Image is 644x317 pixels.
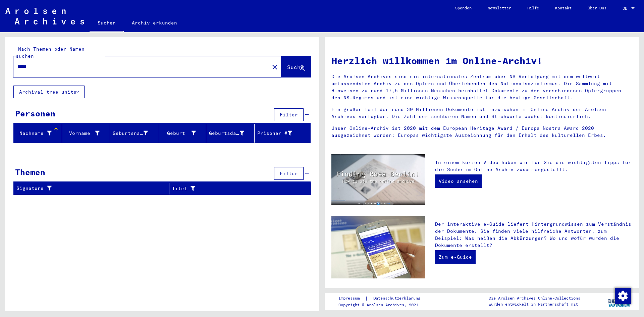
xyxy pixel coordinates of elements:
span: Suche [287,64,304,70]
div: Vorname [65,128,110,139]
img: yv_logo.png [607,293,632,310]
div: | [338,295,428,302]
div: Titel [172,183,303,194]
img: eguide.jpg [331,216,425,278]
mat-label: Nach Themen oder Namen suchen [16,46,85,59]
p: wurden entwickelt in Partnerschaft mit [489,301,580,307]
button: Archival tree units [13,86,85,98]
div: Signature [16,183,169,194]
button: Filter [274,167,304,180]
div: Geburt‏ [161,128,206,139]
p: In einem kurzen Video haben wir für Sie die wichtigsten Tipps für die Suche im Online-Archiv zusa... [435,159,632,173]
p: Der interaktive e-Guide liefert Hintergrundwissen zum Verständnis der Dokumente. Sie finden viele... [435,221,632,249]
span: DE [623,6,630,11]
button: Suche [281,56,311,77]
mat-header-cell: Prisoner # [255,124,311,143]
img: video.jpg [331,154,425,205]
div: Themen [15,166,45,178]
div: Titel [172,185,294,192]
mat-header-cell: Geburtsname [110,124,158,143]
a: Suchen [90,15,124,32]
div: Personen [15,107,55,119]
div: Geburtsdatum [209,130,244,137]
a: Datenschutzerklärung [368,295,428,302]
span: Filter [280,170,298,176]
mat-header-cell: Vorname [62,124,110,143]
p: Ein großer Teil der rund 30 Millionen Dokumente ist inzwischen im Online-Archiv der Arolsen Archi... [331,106,632,120]
div: Nachname [16,128,62,139]
div: Prisoner # [257,128,303,139]
div: Geburtsname [113,128,158,139]
p: Copyright © Arolsen Archives, 2021 [338,302,428,308]
button: Clear [268,60,281,73]
p: Unser Online-Archiv ist 2020 mit dem European Heritage Award / Europa Nostra Award 2020 ausgezeic... [331,125,632,139]
a: Zum e-Guide [435,250,476,264]
span: Filter [280,112,298,118]
mat-header-cell: Nachname [14,124,62,143]
a: Impressum [338,295,365,302]
a: Archiv erkunden [124,15,185,31]
img: Arolsen_neg.svg [5,8,84,24]
h1: Herzlich willkommen im Online-Archiv! [331,54,632,68]
p: Die Arolsen Archives Online-Collections [489,295,580,301]
mat-icon: close [271,63,279,71]
mat-header-cell: Geburt‏ [158,124,207,143]
div: Geburtsdatum [209,128,254,139]
a: Video ansehen [435,174,482,188]
div: Geburt‏ [161,130,196,137]
div: Prisoner # [257,130,292,137]
div: Nachname [16,130,52,137]
button: Filter [274,108,304,121]
p: Die Arolsen Archives sind ein internationales Zentrum über NS-Verfolgung mit dem weltweit umfasse... [331,73,632,101]
div: Zustimmung ändern [614,287,631,304]
div: Vorname [65,130,100,137]
mat-header-cell: Geburtsdatum [206,124,255,143]
div: Geburtsname [113,130,148,137]
img: Zustimmung ändern [615,288,631,304]
div: Signature [16,185,161,192]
